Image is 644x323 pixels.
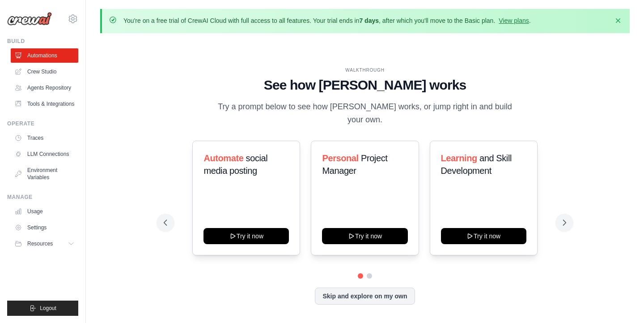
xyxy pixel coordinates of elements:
[11,147,78,161] a: LLM Connections
[11,97,78,111] a: Tools & Integrations
[7,38,78,45] div: Build
[40,305,56,312] span: Logout
[215,100,515,127] p: Try a prompt below to see how [PERSON_NAME] works, or jump right in and build your own.
[7,194,78,201] div: Manage
[123,16,531,25] p: You're on a free trial of CrewAI Cloud with full access to all features. Your trial ends in , aft...
[11,131,78,145] a: Traces
[11,163,78,185] a: Environment Variables
[441,228,526,244] button: Try it now
[7,301,78,316] button: Logout
[7,120,78,127] div: Operate
[322,153,358,163] span: Personal
[11,204,78,219] a: Usage
[315,288,415,305] button: Skip and explore on my own
[11,220,78,235] a: Settings
[322,228,407,244] button: Try it now
[11,48,78,63] a: Automations
[359,17,379,24] strong: 7 days
[499,17,529,24] a: View plans
[27,240,53,247] span: Resources
[11,65,78,79] a: Crew Studio
[164,77,566,93] h1: See how [PERSON_NAME] works
[11,237,78,251] button: Resources
[164,67,566,73] div: WALKTHROUGH
[11,81,78,95] a: Agents Repository
[203,153,243,163] span: Automate
[203,228,289,244] button: Try it now
[441,153,477,163] span: Learning
[7,12,52,26] img: Logo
